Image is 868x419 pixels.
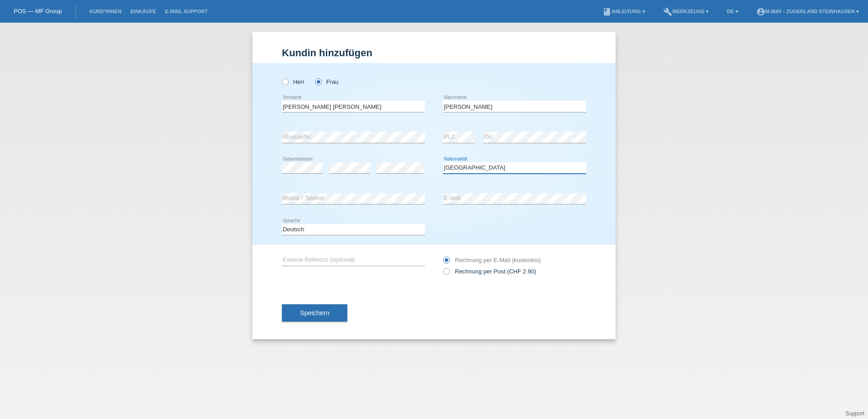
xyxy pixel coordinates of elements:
[443,257,541,263] label: Rechnung per E-Mail (kostenlos)
[752,9,863,14] a: account_circlem-way - Zugerland Steinhausen ▾
[602,7,612,16] i: book
[126,9,160,14] a: Einkäufe
[282,304,347,322] button: Speichern
[663,7,672,16] i: build
[300,309,329,317] span: Speichern
[14,8,62,15] a: POS — MF Group
[161,9,212,14] a: E-Mail Support
[845,410,864,417] a: Support
[315,78,321,84] input: Frau
[282,78,305,85] label: Herr
[598,9,649,14] a: bookAnleitung ▾
[443,257,449,268] input: Rechnung per E-Mail (kostenlos)
[722,9,742,14] a: DE ▾
[282,47,586,58] h1: Kundin hinzufügen
[443,268,536,275] label: Rechnung per Post (CHF 2.90)
[659,9,714,14] a: buildWerkzeuge ▾
[443,268,449,279] input: Rechnung per Post (CHF 2.90)
[315,78,338,85] label: Frau
[756,7,765,16] i: account_circle
[85,9,126,14] a: Kund*innen
[282,78,288,84] input: Herr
